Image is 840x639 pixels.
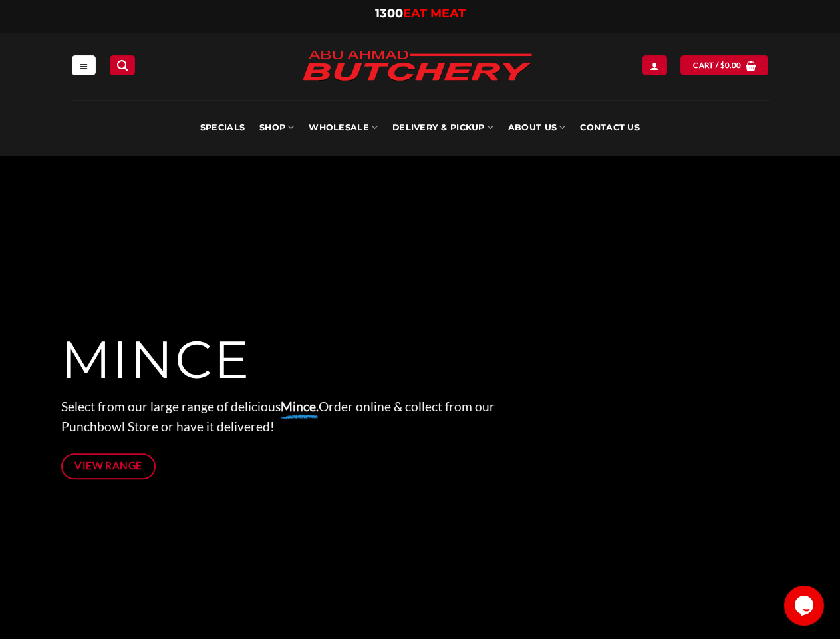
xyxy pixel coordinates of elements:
[375,6,466,21] a: 1300EAT MEAT
[259,100,294,156] a: SHOP
[720,59,725,71] span: $
[508,100,565,156] a: About Us
[784,586,827,626] iframe: chat widget
[72,55,96,75] a: Menu
[720,61,742,69] bdi: 0.00
[281,399,319,414] strong: Mince.
[642,55,666,75] a: Login
[375,6,403,21] span: 1300
[309,100,378,156] a: Wholesale
[61,399,495,435] span: Select from our large range of delicious Order online & collect from our Punchbowl Store or have ...
[693,59,741,71] span: Cart /
[61,453,156,479] a: View Range
[580,100,640,156] a: Contact Us
[200,100,245,156] a: Specials
[61,328,251,392] span: MINCE
[392,100,493,156] a: Delivery & Pickup
[680,55,768,75] a: Cart / $0.00
[110,55,135,75] a: Search
[291,41,543,92] img: Abu Ahmad Butchery
[74,457,142,474] span: View Range
[403,6,466,21] span: EAT MEAT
